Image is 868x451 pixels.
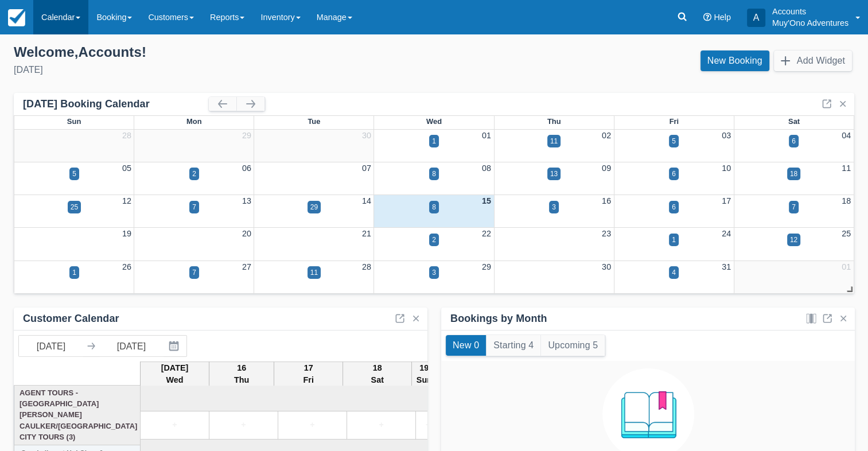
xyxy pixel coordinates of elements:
[772,6,848,17] p: Accounts
[143,419,206,431] a: +
[602,164,611,173] a: 09
[99,336,164,356] input: End Date
[192,202,196,212] div: 7
[242,262,251,271] a: 27
[482,229,491,238] a: 22
[192,267,196,278] div: 7
[308,117,320,126] span: Tue
[212,419,275,431] a: +
[432,267,436,278] div: 3
[790,169,797,179] div: 18
[72,267,76,278] div: 1
[164,336,186,356] button: Interact with the calendar and add the check-in date for your trip.
[541,335,605,356] button: Upcoming 5
[122,164,131,173] a: 05
[747,9,765,27] div: A
[446,335,486,356] button: New 0
[122,131,131,140] a: 28
[432,169,436,179] div: 8
[310,267,318,278] div: 11
[842,229,851,238] a: 25
[362,262,371,271] a: 28
[552,202,556,212] div: 3
[8,9,25,26] img: checkfront-main-nav-mini-logo.png
[209,361,274,387] th: 16 Thu
[482,164,491,173] a: 08
[788,117,800,126] span: Sat
[722,229,731,238] a: 24
[792,202,796,212] div: 7
[432,136,436,146] div: 1
[714,13,731,22] span: Help
[432,235,436,245] div: 2
[19,336,83,356] input: Start Date
[486,335,540,356] button: Starting 4
[672,169,676,179] div: 6
[14,44,425,61] div: Welcome , Accounts !
[274,361,343,387] th: 17 Fri
[482,262,491,271] a: 29
[23,98,209,111] div: [DATE] Booking Calendar
[426,117,442,126] span: Wed
[602,196,611,205] a: 16
[343,361,412,387] th: 18 Sat
[281,419,344,431] a: +
[842,131,851,140] a: 04
[547,117,561,126] span: Thu
[774,50,852,71] button: Add Widget
[703,13,711,21] i: Help
[242,164,251,173] a: 06
[122,262,131,271] a: 26
[790,235,797,245] div: 12
[67,117,81,126] span: Sun
[362,131,371,140] a: 30
[722,196,731,205] a: 17
[842,196,851,205] a: 18
[122,196,131,205] a: 12
[700,50,769,71] a: New Booking
[602,229,611,238] a: 23
[242,229,251,238] a: 20
[722,164,731,173] a: 10
[722,262,731,271] a: 31
[192,169,196,179] div: 2
[550,136,558,146] div: 11
[672,136,676,146] div: 5
[362,196,371,205] a: 14
[722,131,731,140] a: 03
[842,164,851,173] a: 11
[310,202,318,212] div: 29
[792,136,796,146] div: 6
[432,202,436,212] div: 8
[141,361,209,387] th: [DATE] Wed
[602,262,611,271] a: 30
[550,169,558,179] div: 13
[122,229,131,238] a: 19
[672,202,676,212] div: 6
[412,361,437,387] th: 19 Sun
[23,312,119,325] div: Customer Calendar
[672,267,676,278] div: 4
[482,131,491,140] a: 01
[186,117,202,126] span: Mon
[242,131,251,140] a: 29
[362,229,371,238] a: 21
[14,63,425,77] div: [DATE]
[419,419,437,431] a: +
[669,117,679,126] span: Fri
[450,312,547,325] div: Bookings by Month
[772,17,848,29] p: Muy'Ono Adventures
[350,419,412,431] a: +
[842,262,851,271] a: 01
[672,235,676,245] div: 1
[71,202,78,212] div: 25
[242,196,251,205] a: 13
[602,131,611,140] a: 02
[362,164,371,173] a: 07
[72,169,76,179] div: 5
[17,387,138,443] a: Agent Tours - [GEOGRAPHIC_DATA][PERSON_NAME] Caulker/[GEOGRAPHIC_DATA] City Tours (3)
[482,196,491,205] a: 15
